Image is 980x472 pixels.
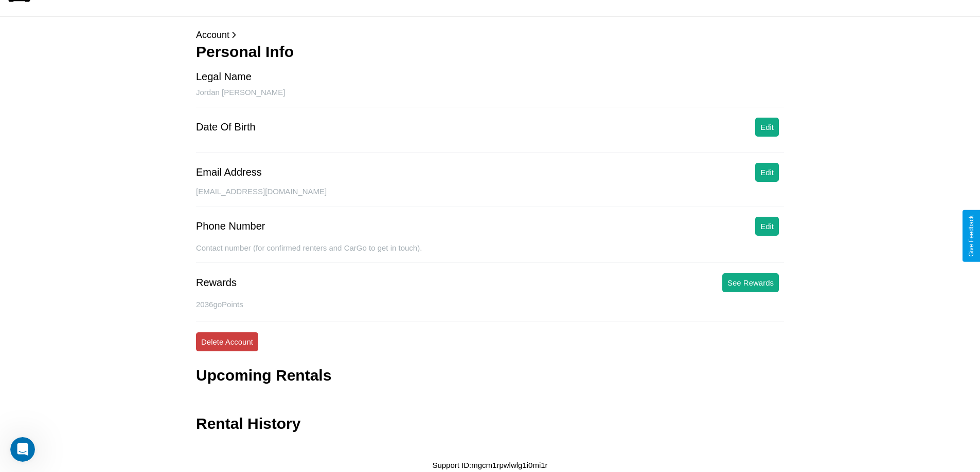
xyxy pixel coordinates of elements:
[196,88,784,107] div: Jordan [PERSON_NAME]
[196,121,256,133] div: Date Of Birth
[196,43,784,61] h3: Personal Info
[196,332,258,351] button: Delete Account
[755,118,779,137] button: Edit
[196,220,265,232] div: Phone Number
[432,458,547,472] p: Support ID: mgcm1rpwlwlg1i0mi1r
[196,243,784,263] div: Contact number (for confirmed renters and CarGo to get in touch).
[755,163,779,182] button: Edit
[722,273,779,292] button: See Rewards
[196,415,300,432] h3: Rental History
[196,166,262,178] div: Email Address
[196,27,784,43] p: Account
[755,217,779,236] button: Edit
[196,277,237,289] div: Rewards
[196,71,252,83] div: Legal Name
[968,215,975,257] div: Give Feedback
[196,367,331,384] h3: Upcoming Rentals
[196,187,784,206] div: [EMAIL_ADDRESS][DOMAIN_NAME]
[196,297,784,311] p: 2036 goPoints
[10,437,35,462] iframe: Intercom live chat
